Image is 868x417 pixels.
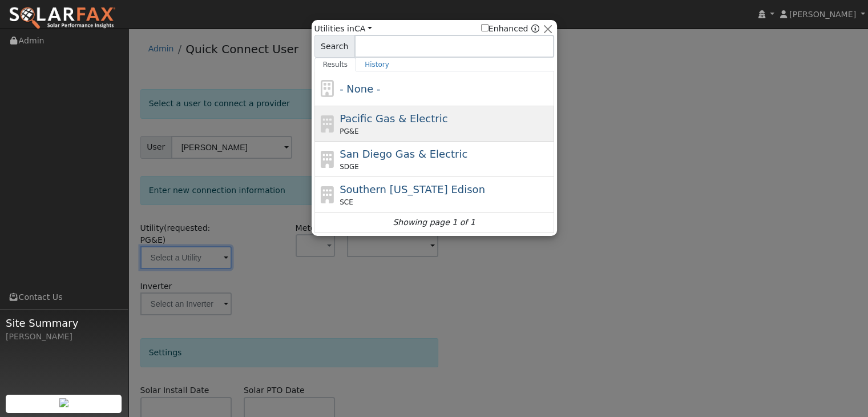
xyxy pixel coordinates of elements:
span: - None - [340,83,380,95]
img: SolarFax [9,6,116,30]
i: Showing page 1 of 1 [393,216,475,228]
span: San Diego Gas & Electric [340,148,467,160]
label: Enhanced [481,23,528,35]
span: Southern [US_STATE] Edison [340,183,485,195]
span: Utilities in [314,23,372,35]
span: SDGE [340,162,359,172]
input: Enhanced [481,24,488,31]
a: Results [314,58,357,71]
a: History [356,58,398,71]
div: [PERSON_NAME] [6,331,122,343]
span: PG&E [340,126,358,137]
span: [PERSON_NAME] [789,10,856,19]
a: CA [354,24,372,33]
span: SCE [340,197,353,207]
span: Search [314,35,355,58]
span: Pacific Gas & Electric [340,113,447,125]
span: Site Summary [6,315,122,331]
span: Show enhanced providers [481,23,539,35]
img: retrieve [59,398,68,407]
a: Enhanced Providers [531,24,539,33]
